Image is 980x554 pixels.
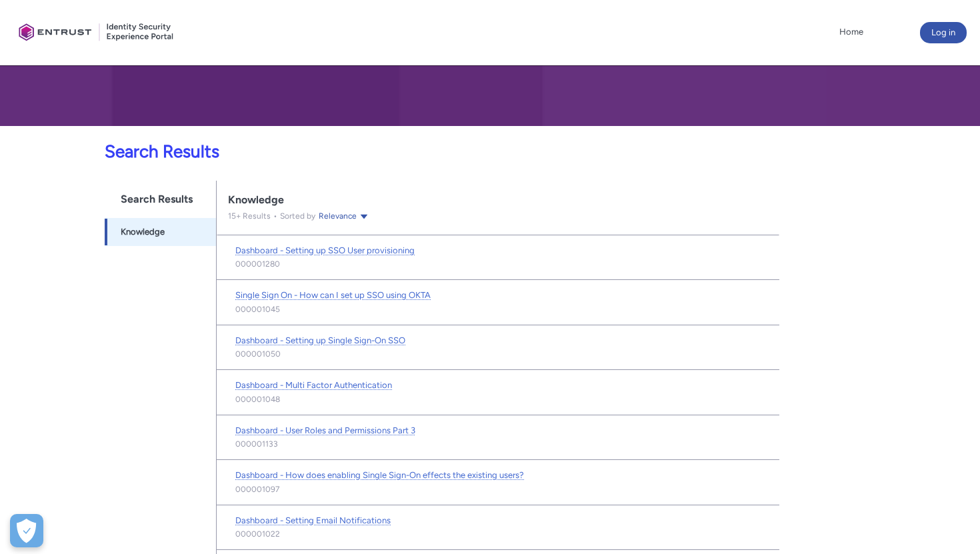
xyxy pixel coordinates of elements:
[10,514,43,547] button: Open Preferences
[318,209,369,223] button: Relevance
[271,211,280,221] span: •
[235,335,405,345] span: Dashboard - Setting up Single Sign-On SSO
[235,245,415,255] span: Dashboard - Setting up SSO User provisioning
[235,515,391,525] span: Dashboard - Setting Email Notifications
[10,514,43,547] div: Cookie Preferences
[271,209,369,223] div: Sorted by
[235,528,280,540] lightning-formatted-text: 000001022
[235,380,392,390] span: Dashboard - Multi Factor Authentication
[228,210,271,222] p: 15 + Results
[235,483,279,495] lightning-formatted-text: 000001097
[235,393,280,405] lightning-formatted-text: 000001048
[235,438,278,450] lightning-formatted-text: 000001133
[105,181,217,218] h1: Search Results
[235,290,431,300] span: Single Sign On - How can I set up SSO using OKTA
[235,303,280,315] lightning-formatted-text: 000001045
[235,470,524,480] span: Dashboard - How does enabling Single Sign-On effects the existing users?
[235,258,280,270] lightning-formatted-text: 000001280
[235,348,281,360] lightning-formatted-text: 000001050
[8,139,779,165] p: Search Results
[920,22,967,43] button: Log in
[105,218,217,246] a: Knowledge
[121,225,165,239] span: Knowledge
[235,425,415,435] span: Dashboard - User Roles and Permissions Part 3
[228,193,768,207] div: Knowledge
[836,22,867,42] a: Home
